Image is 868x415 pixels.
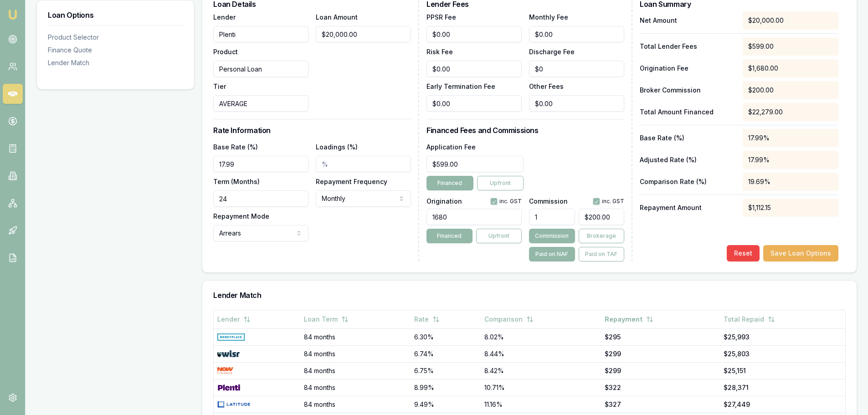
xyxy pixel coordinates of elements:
img: Latitude [217,401,251,408]
button: Total Repaid [724,311,775,328]
label: Base Rate (%) [213,143,258,151]
label: PPSR Fee [426,13,456,21]
td: 6.30% [411,328,480,345]
p: Origination Fee [640,64,735,73]
button: Upfront [477,176,524,190]
p: Repayment Amount [640,203,735,212]
h3: Loan Summary [640,0,838,8]
p: Total Lender Fees [640,42,735,51]
input: $ [529,95,624,112]
h3: Loan Details [213,0,411,8]
div: inc. GST [593,198,624,205]
h3: Rate Information [213,127,411,134]
button: Paid on NAF [529,247,575,261]
td: 8.99% [411,379,480,396]
label: Other Fees [529,82,564,90]
label: Repayment Frequency [316,178,387,185]
button: Commission [529,229,575,243]
button: Financed [426,229,472,243]
input: $ [426,156,524,172]
label: Loan Amount [316,13,358,21]
td: 10.71% [481,379,601,396]
label: Monthly Fee [529,13,568,21]
td: 8.42% [481,362,601,379]
label: Discharge Fee [529,48,575,56]
div: $25,993 [724,333,842,342]
td: 8.44% [481,345,601,362]
div: $200.00 [743,81,838,99]
td: 9.49% [411,396,480,413]
td: 11.16% [481,396,601,413]
label: Commission [529,198,568,205]
label: Loadings (%) [316,143,358,151]
h3: Lender Fees [426,0,624,8]
div: $322 [605,383,717,392]
div: $27,449 [724,400,842,409]
button: Rate [414,311,440,328]
label: Term (Months) [213,178,260,185]
img: WISR [217,350,240,358]
div: $599.00 [743,37,838,56]
button: Brokerage [579,229,624,243]
input: $ [426,61,522,77]
label: Early Termination Fee [426,82,495,90]
input: % [529,209,575,225]
div: $22,279.00 [743,103,838,121]
td: 84 months [300,379,411,396]
td: 84 months [300,396,411,413]
h3: Lender Match [213,292,846,299]
img: NOW Finance [217,367,233,374]
label: Repayment Mode [213,212,269,220]
button: Comparison [484,311,534,328]
h3: Financed Fees and Commissions [426,127,624,134]
input: $ [426,95,522,112]
td: 6.75% [411,362,480,379]
div: $295 [605,333,717,342]
button: Save Loan Options [763,245,838,261]
label: Tier [213,82,226,90]
p: Comparison Rate (%) [640,177,735,186]
div: $1,680.00 [743,59,838,77]
label: Risk Fee [426,48,453,56]
p: Total Amount Financed [640,108,735,117]
div: $327 [605,400,717,409]
div: $25,803 [724,349,842,359]
input: $ [529,61,624,77]
div: $20,000.00 [743,11,838,30]
label: Lender [213,13,236,21]
div: $1,112.15 [743,199,838,217]
label: Origination [426,198,462,205]
input: $ [316,26,411,42]
label: Application Fee [426,143,476,151]
div: Lender Match [48,58,183,67]
div: $299 [605,366,717,375]
td: 84 months [300,362,411,379]
td: 6.74% [411,345,480,362]
input: % [316,156,411,172]
td: 84 months [300,328,411,345]
div: $299 [605,349,717,359]
button: Loan Term [304,311,349,328]
input: % [213,156,308,172]
h3: Loan Options [48,11,183,19]
p: Adjusted Rate (%) [640,155,735,164]
td: 8.02% [481,328,601,345]
img: Plenti [217,384,241,391]
button: Lender [217,311,251,328]
button: Paid on TAF [579,247,624,261]
img: Money Place [217,333,245,341]
button: Reset [727,245,760,261]
div: Product Selector [48,33,183,42]
div: $25,151 [724,366,842,375]
div: 19.69% [743,173,838,191]
div: inc. GST [490,198,522,205]
td: 84 months [300,345,411,362]
button: Repayment [605,311,653,328]
input: $ [426,26,522,42]
label: Product [213,48,238,56]
div: 17.99% [743,151,838,169]
p: Base Rate (%) [640,133,735,143]
img: emu-icon-u.png [7,9,18,20]
div: 17.99% [743,129,838,147]
p: Broker Commission [640,86,735,95]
